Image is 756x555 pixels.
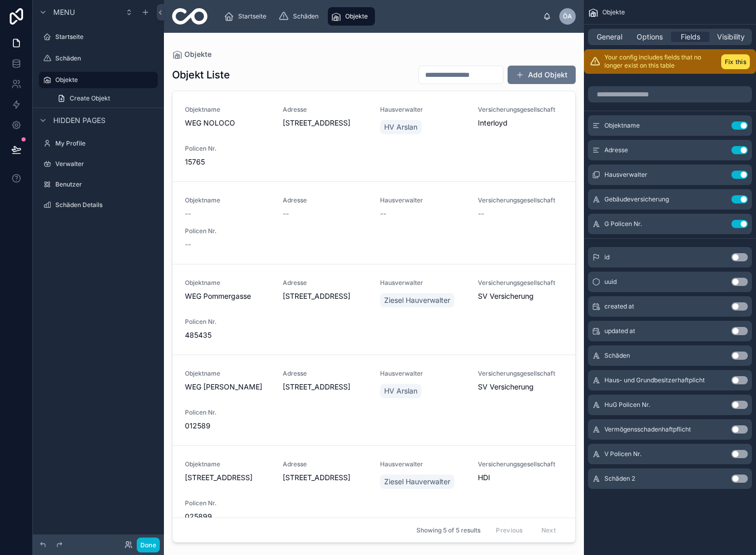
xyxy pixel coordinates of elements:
[221,7,274,26] a: Startseite
[51,90,158,107] a: Create Objekt
[39,72,158,88] a: Objekte
[604,376,705,384] span: Haus- und Grundbesitzerhaftplicht
[604,220,642,228] span: G Policen Nr.
[604,327,635,335] span: updated at
[55,139,156,148] label: My Profile
[70,94,110,102] span: Create Objekt
[39,50,158,67] a: Schäden
[604,352,630,360] span: Schäden
[637,32,663,42] span: Options
[39,29,158,45] a: Startseite
[39,135,158,152] a: My Profile
[216,5,543,28] div: scrollable content
[39,176,158,193] a: Benutzer
[55,33,156,41] label: Startseite
[39,156,158,172] a: Verwalter
[55,180,156,189] label: Benutzer
[681,32,700,42] span: Fields
[604,475,635,483] span: Schäden 2
[604,278,617,286] span: uuid
[604,146,628,154] span: Adresse
[604,425,691,434] span: Vermögensschadenhaftpflicht
[39,197,158,213] a: Schäden Details
[328,7,375,26] a: Objekte
[53,7,75,17] span: Menu
[293,12,319,20] span: Schäden
[563,12,572,20] span: ÖA
[55,201,156,209] label: Schäden Details
[416,526,480,535] span: Showing 5 of 5 results
[602,8,625,16] span: Objekte
[604,253,610,261] span: id
[172,8,207,25] img: App logo
[604,302,634,311] span: created at
[345,12,368,20] span: Objekte
[55,54,156,63] label: Schäden
[604,450,641,458] span: V Policen Nr.
[53,115,106,126] span: Hidden pages
[55,76,152,84] label: Objekte
[604,195,669,203] span: Gebäudeversicherung
[604,171,647,179] span: Hausverwalter
[238,12,266,20] span: Startseite
[276,7,326,26] a: Schäden
[604,401,650,409] span: HuG Policen Nr.
[604,53,717,70] p: Your config includes fields that no longer exist on this table
[604,121,640,130] span: Objektname
[717,32,745,42] span: Visibility
[137,538,160,552] button: Done
[55,160,156,168] label: Verwalter
[597,32,622,42] span: General
[721,54,750,69] button: Fix this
